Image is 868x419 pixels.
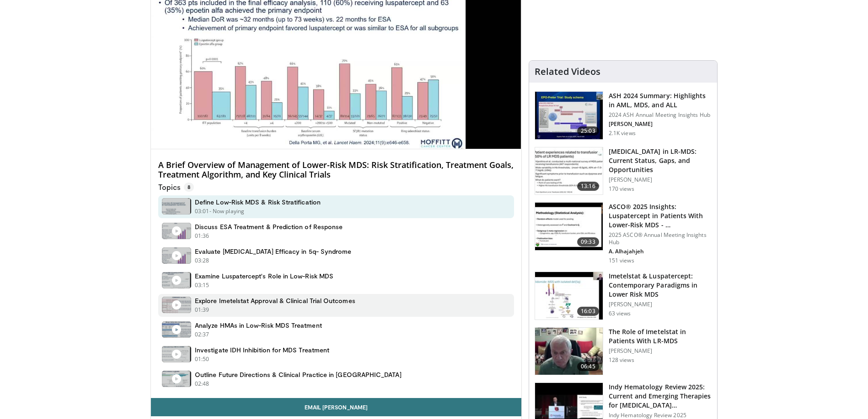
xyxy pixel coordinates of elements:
[609,382,712,410] h3: Indy Hematology Review 2025: Current and Emerging Therapies for [MEDICAL_DATA]…
[609,248,712,255] p: A. Alhajahjeh
[609,111,712,119] p: 2024 ASH Annual Meeting Insights Hub
[195,257,209,265] p: 03:28
[535,147,603,195] img: 23644c5d-5d60-4c52-a8e9-ee246e738c79.150x105_q85_crop-smart_upscale.jpg
[195,223,343,231] h4: Discuss ESA Treatment & Prediction of Response
[609,356,634,364] p: 128 views
[609,231,712,246] p: 2025 ASCO® Annual Meeting Insights Hub
[535,202,712,264] a: 09:33 ASCO® 2025 Insights: Luspatercept in Patients With Lower-Risk MDS - … 2025 ASCO® Annual Mee...
[577,182,599,191] span: 13:16
[151,398,521,416] a: Email [PERSON_NAME]
[535,328,603,375] img: 7bfcd9a6-a954-4978-b637-05af66105dc1.150x105_q85_crop-smart_upscale.jpg
[195,371,402,379] h4: Outline Future Directions & Clinical Practice in [GEOGRAPHIC_DATA]
[535,272,603,319] img: 07b0f132-c6b7-4084-8f6f-8e5de39129b7.150x105_q85_crop-smart_upscale.jpg
[609,147,712,174] h3: [MEDICAL_DATA] in LR-MDS: Current Status, Gaps, and Opportunities
[195,330,209,339] p: 02:37
[195,232,209,240] p: 01:36
[535,272,712,320] a: 16:03 Imetelstat & Luspatercept: Contemporary Paradigms in Lower Risk MDS [PERSON_NAME] 63 views
[609,412,712,419] p: Indy Hematology Review 2025
[535,92,603,139] img: 09e014a9-d433-4d89-b240-0b9e019fa8dc.150x105_q85_crop-smart_upscale.jpg
[609,310,631,317] p: 63 views
[195,247,351,256] h4: Evaluate [MEDICAL_DATA] Efficacy in 5q- Syndrome
[535,147,712,195] a: 13:16 [MEDICAL_DATA] in LR-MDS: Current Status, Gaps, and Opportunities [PERSON_NAME] 170 views
[195,346,329,354] h4: Investigate IDH Inhibition for MDS Treatment
[609,301,712,308] p: [PERSON_NAME]
[535,327,712,376] a: 06:45 The Role of Imetelstat in Patients With LR-MDS [PERSON_NAME] 128 views
[195,272,333,280] h4: Examine Luspatercept's Role in Low-Risk MDS
[609,347,712,355] p: [PERSON_NAME]
[609,120,712,128] p: [PERSON_NAME]
[609,176,712,183] p: [PERSON_NAME]
[609,272,712,299] h3: Imetelstat & Luspatercept: Contemporary Paradigms in Lower Risk MDS
[195,198,321,206] h4: Define Low-Risk MDS & Risk Stratification
[535,91,712,140] a: 25:03 ASH 2024 Summary: Highlights in AML, MDS, and ALL 2024 ASH Annual Meeting Insights Hub [PER...
[577,362,599,371] span: 06:45
[609,130,636,137] p: 2.1K views
[195,355,209,363] p: 01:50
[195,207,209,215] p: 03:01
[609,202,712,230] h3: ASCO® 2025 Insights: Luspatercept in Patients With Lower-Risk MDS - …
[195,281,209,289] p: 03:15
[577,237,599,246] span: 09:33
[195,306,209,314] p: 01:39
[577,307,599,316] span: 16:03
[195,297,355,305] h4: Explore Imetelstat Approval & Clinical Trial Outcomes
[158,160,514,180] h4: A Brief Overview of Management of Lower-Risk MDS: Risk Stratification, Treatment Goals, Treatment...
[609,185,634,193] p: 170 views
[609,257,634,264] p: 151 views
[609,91,712,110] h3: ASH 2024 Summary: Highlights in AML, MDS, and ALL
[209,207,245,215] p: - Now playing
[577,126,599,136] span: 25:03
[158,183,194,192] p: Topics
[195,380,209,388] p: 02:48
[195,321,322,330] h4: Analyze HMAs in Low-Risk MDS Treatment
[184,183,194,192] span: 8
[535,203,603,250] img: 5f9ae202-72c2-402b-a525-9726c797d947.150x105_q85_crop-smart_upscale.jpg
[535,66,600,77] h4: Related Videos
[609,327,712,346] h3: The Role of Imetelstat in Patients With LR-MDS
